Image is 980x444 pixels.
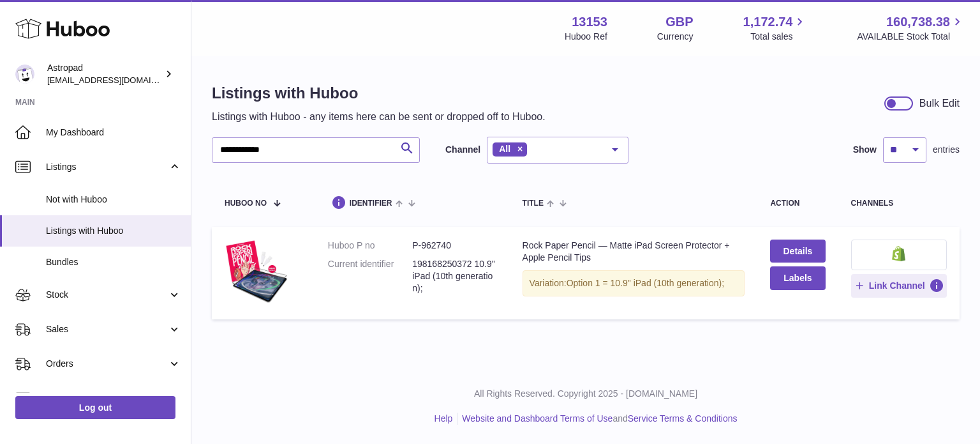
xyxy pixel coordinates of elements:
div: Astropad [47,62,162,86]
div: Variation: [523,270,745,296]
img: Rock Paper Pencil — Matte iPad Screen Protector + Apple Pencil Tips [225,240,288,303]
span: [EMAIL_ADDRESS][DOMAIN_NAME] [47,75,188,85]
span: Stock [46,289,168,301]
img: shopify-small.png [892,246,905,261]
a: Log out [15,396,175,419]
dt: Current identifier [328,258,412,295]
div: Currency [657,31,694,43]
div: channels [851,199,947,208]
button: Labels [770,266,825,289]
img: internalAdmin-13153@internal.huboo.com [15,65,34,84]
span: Sales [46,323,168,335]
span: My Dashboard [46,126,181,139]
div: Rock Paper Pencil — Matte iPad Screen Protector + Apple Pencil Tips [523,240,745,264]
span: Bundles [46,256,181,268]
dd: P-962740 [412,240,496,252]
p: Listings with Huboo - any items here can be sent or dropped off to Huboo. [212,110,546,124]
div: Huboo Ref [565,31,607,43]
label: Channel [445,144,480,156]
span: entries [933,144,960,156]
button: Link Channel [851,274,947,297]
span: 1,172.74 [743,13,793,31]
label: Show [853,144,877,156]
span: 160,738.38 [886,13,950,31]
strong: GBP [665,13,693,31]
div: action [770,199,825,208]
a: 1,172.74 Total sales [743,13,808,43]
span: Listings with Huboo [46,225,181,237]
span: Listings [46,161,168,173]
span: Orders [46,358,168,370]
a: 160,738.38 AVAILABLE Stock Total [857,13,965,43]
a: Service Terms & Conditions [628,413,738,424]
span: Total sales [750,31,807,43]
span: identifier [350,199,392,208]
li: and [457,413,737,425]
h1: Listings with Huboo [212,83,546,103]
span: Link Channel [869,280,925,291]
a: Website and Dashboard Terms of Use [462,413,612,424]
span: Huboo no [225,199,267,208]
strong: 13153 [572,13,607,31]
span: AVAILABLE Stock Total [857,31,965,43]
dt: Huboo P no [328,240,412,252]
span: All [499,144,510,154]
span: Not with Huboo [46,194,181,206]
span: Option 1 = 10.9" iPad (10th generation); [567,278,724,288]
dd: 198168250372 10.9" iPad (10th generation); [412,258,496,295]
a: Help [434,413,453,424]
p: All Rights Reserved. Copyright 2025 - [DOMAIN_NAME] [202,388,970,400]
div: Bulk Edit [919,96,960,111]
span: title [523,199,544,208]
a: Details [770,240,825,263]
span: Usage [46,392,181,404]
